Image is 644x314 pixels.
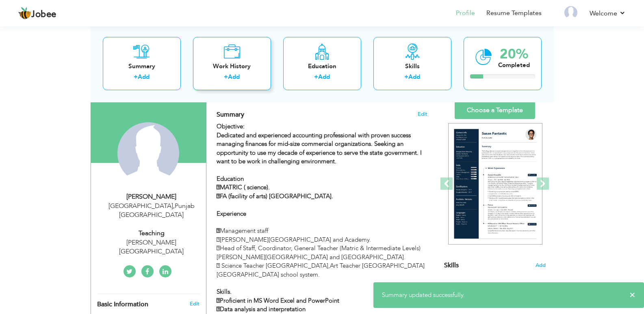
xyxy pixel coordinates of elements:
[382,291,465,299] span: Summary updated successfully.
[536,262,546,269] span: Add
[455,102,535,119] a: Choose a Template
[109,62,174,70] div: Summary
[498,61,530,69] div: Completed
[498,47,530,61] div: 20%
[199,62,265,70] div: Work History
[117,122,179,184] img: AYESHA SHAHID
[173,201,175,210] span: ,
[290,62,355,70] div: Education
[408,73,420,81] a: Add
[380,62,445,70] div: Skills
[138,73,150,81] a: Add
[629,291,635,299] span: ×
[456,9,475,18] a: Profile
[217,210,246,235] strong: Experience 
[444,261,459,270] span: Skills
[224,73,228,81] label: +
[217,110,427,119] h4: Adding a summary is a quick and easy way to highlight your experience and interests.
[217,110,244,119] span: Summary
[134,73,138,81] label: +
[418,111,427,117] span: Edit
[564,6,577,19] img: Profile Img
[486,9,542,18] a: Resume Templates
[31,10,56,19] span: Jobee
[97,301,148,308] span: Basic Information
[590,9,626,18] a: Welcome
[97,201,206,220] div: [GEOGRAPHIC_DATA] Punjab [GEOGRAPHIC_DATA]
[318,73,330,81] a: Add
[314,73,318,81] label: +
[228,73,240,81] a: Add
[18,7,31,20] img: jobee.io
[217,183,333,200] strong: MATRIC ( science). FA (facility of arts) [GEOGRAPHIC_DATA].
[404,73,408,81] label: +
[190,300,199,308] a: Edit
[97,238,206,257] div: [PERSON_NAME][GEOGRAPHIC_DATA]
[217,122,422,183] strong: Objective: Dedicated and experienced accounting professional with proven success managing finance...
[97,229,206,238] div: Teaching
[18,7,56,20] a: Jobee
[97,192,206,201] div: [PERSON_NAME]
